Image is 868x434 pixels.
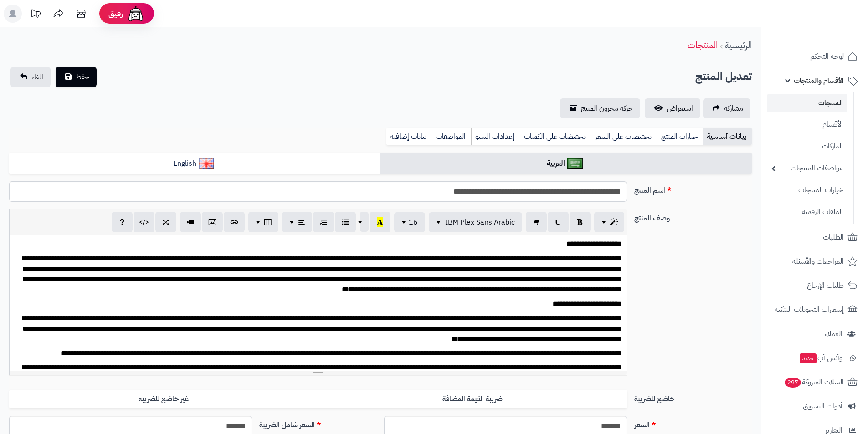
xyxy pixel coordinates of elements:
[520,128,591,146] a: تخفيضات على الكميات
[394,212,425,232] button: 16
[785,378,801,388] span: 297
[432,128,471,146] a: المواصفات
[703,128,752,146] a: بيانات أساسية
[807,279,844,292] span: طلبات الإرجاع
[695,67,752,86] h2: تعديل المنتج
[9,390,318,408] label: غير خاضع للضريبه
[725,38,752,52] a: الرئيسية
[767,94,847,112] a: المنتجات
[724,103,743,114] span: مشاركه
[800,353,817,363] span: جديد
[767,202,847,222] a: الملفات الرقمية
[127,5,145,23] img: ai-face.png
[767,250,863,272] a: المراجعات والأسئلة
[825,327,842,340] span: العملاء
[688,38,718,52] a: المنتجات
[767,158,847,178] a: مواصفات المنتجات
[767,371,863,393] a: السلات المتروكة297
[799,352,842,364] span: وآتس آب
[767,323,863,345] a: العملاء
[560,98,640,118] a: حركة مخزون المنتج
[767,347,863,369] a: وآتس آبجديد
[767,226,863,248] a: الطلبات
[471,128,520,146] a: إعدادات السيو
[703,98,750,118] a: مشاركه
[9,153,380,175] a: English
[10,67,51,87] a: الغاء
[823,231,844,244] span: الطلبات
[31,71,43,82] span: الغاء
[631,181,755,196] label: اسم المنتج
[767,46,863,67] a: لوحة التحكم
[445,217,515,228] span: IBM Plex Sans Arabic
[591,128,657,146] a: تخفيضات على السعر
[380,153,752,175] a: العربية
[429,212,522,232] button: IBM Plex Sans Arabic
[767,395,863,417] a: أدوات التسويق
[56,67,97,87] button: حفظ
[810,50,844,63] span: لوحة التحكم
[631,416,755,430] label: السعر
[631,390,755,404] label: خاضع للضريبة
[767,299,863,321] a: إشعارات التحويلات البنكية
[657,128,703,146] a: خيارات المنتج
[767,115,847,134] a: الأقسام
[409,217,418,228] span: 16
[256,416,380,430] label: السعر شامل الضريبة
[199,158,215,169] img: English
[792,255,844,268] span: المراجعات والأسئلة
[794,74,844,87] span: الأقسام والمنتجات
[767,180,847,200] a: خيارات المنتجات
[631,209,755,224] label: وصف المنتج
[645,98,700,118] a: استعراض
[803,400,842,413] span: أدوات التسويق
[318,390,627,408] label: ضريبة القيمة المضافة
[775,303,844,316] span: إشعارات التحويلات البنكية
[24,5,47,25] a: تحديثات المنصة
[567,158,583,169] img: العربية
[108,8,123,19] span: رفيق
[76,71,89,82] span: حفظ
[767,275,863,296] a: طلبات الإرجاع
[667,103,693,114] span: استعراض
[767,137,847,156] a: الماركات
[784,376,844,388] span: السلات المتروكة
[386,128,432,146] a: بيانات إضافية
[581,103,633,114] span: حركة مخزون المنتج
